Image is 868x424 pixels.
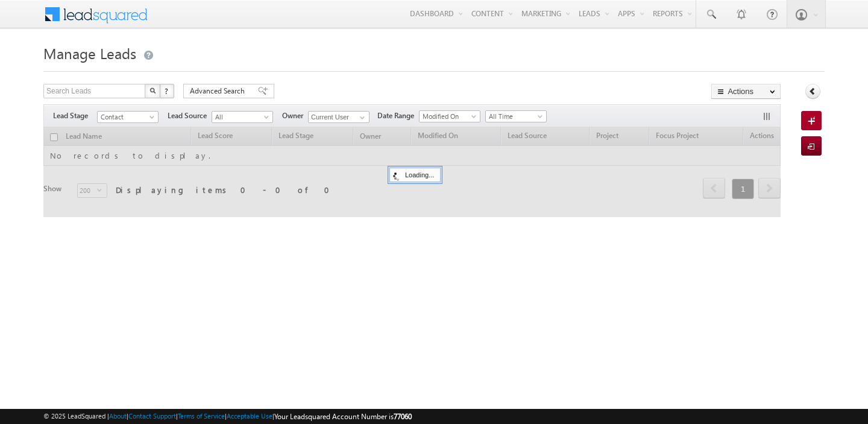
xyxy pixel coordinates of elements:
span: Owner [282,110,308,121]
img: Search [149,87,156,93]
a: Contact [97,111,159,123]
a: All Time [485,110,547,122]
span: All [212,112,269,122]
button: ? [160,84,174,98]
a: Acceptable Use [227,412,272,420]
span: Your Leadsquared Account Number is [274,412,412,421]
span: ? [165,86,170,96]
span: Manage Leads [43,43,136,63]
span: © 2025 LeadSquared | | | | | [43,411,412,422]
span: All Time [486,111,543,122]
a: About [109,412,127,420]
span: Lead Stage [53,110,97,121]
a: All [212,111,273,123]
span: Advanced Search [190,86,248,97]
a: Show All Items [353,112,368,124]
span: Modified On [420,111,477,122]
span: Date Range [377,110,419,121]
input: Type to Search [308,111,370,123]
a: Contact Support [128,412,176,420]
button: Actions [711,84,781,99]
span: 77060 [394,412,412,421]
span: Lead Source [168,110,212,121]
a: Terms of Service [178,412,225,420]
a: Modified On [419,110,480,122]
span: Contact [98,112,155,122]
div: Loading... [389,168,441,182]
